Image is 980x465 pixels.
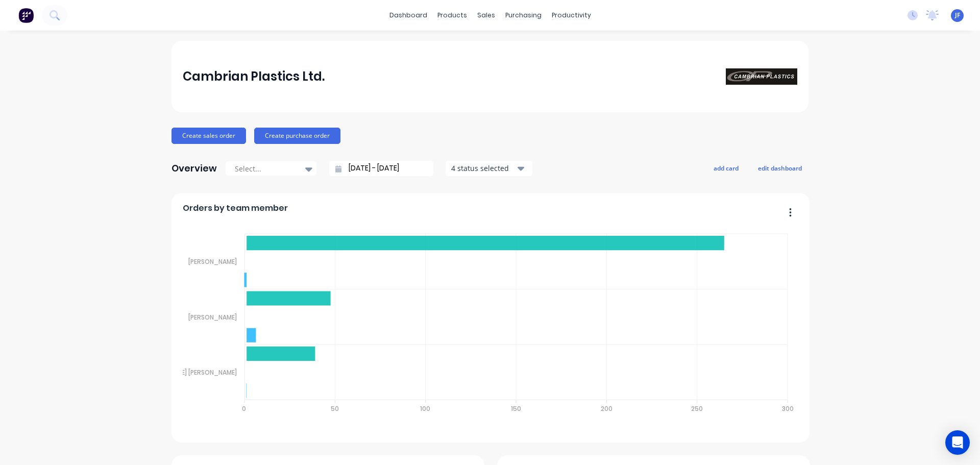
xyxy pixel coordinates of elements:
img: Factory [18,8,34,23]
span: Orders by team member [183,202,288,214]
img: Cambrian Plastics Ltd. [726,68,797,85]
div: Overview [171,158,217,179]
tspan: 250 [691,404,703,413]
button: Create purchase order [254,128,340,144]
tspan: 300 [781,404,793,413]
div: purchasing [500,8,547,23]
tspan: 150 [510,404,521,413]
tspan: [PERSON_NAME] [188,257,237,266]
tspan: 0 [242,404,246,413]
div: Cambrian Plastics Ltd. [183,66,325,87]
button: edit dashboard [751,161,808,175]
tspan: [PERSON_NAME] [188,312,237,321]
tspan: [PERSON_NAME] [PERSON_NAME] [138,368,237,377]
tspan: 50 [330,404,338,413]
tspan: 200 [600,404,612,413]
div: sales [472,8,500,23]
div: Open Intercom Messenger [945,430,970,455]
span: JF [955,11,960,20]
a: dashboard [384,8,432,23]
tspan: 100 [420,404,430,413]
div: products [432,8,472,23]
div: productivity [547,8,596,23]
button: 4 status selected [446,161,532,176]
div: 4 status selected [451,163,516,174]
button: add card [707,161,745,175]
button: Create sales order [171,128,246,144]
